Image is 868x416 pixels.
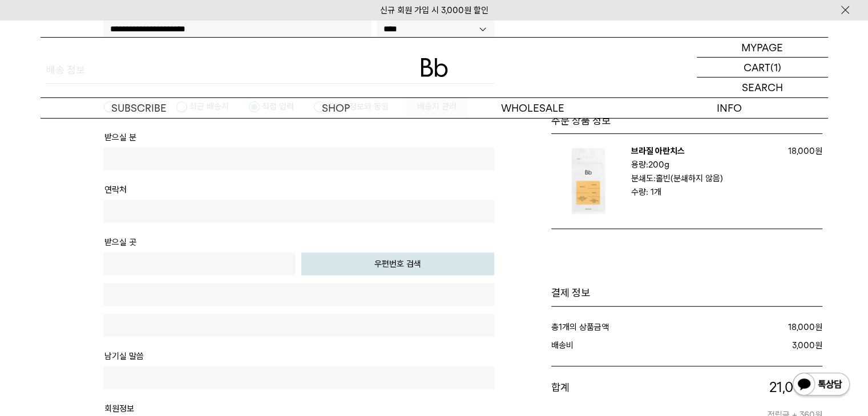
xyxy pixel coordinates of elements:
[551,114,822,128] h3: 주문 상품 정보
[668,378,822,397] p: 원
[769,379,810,395] span: 21,000
[104,132,136,142] span: 받으실 분
[551,286,822,300] h1: 결제 정보
[699,320,822,334] dd: 원
[648,160,669,170] b: 200g
[631,158,771,172] p: 용량:
[631,172,771,185] p: 분쇄도:
[792,340,815,350] strong: 3,000
[697,58,828,78] a: CART (1)
[744,58,770,77] p: CART
[104,237,136,247] span: 받으실 곳
[770,58,781,77] p: (1)
[697,38,828,58] a: MYPAGE
[741,38,783,57] p: MYPAGE
[301,252,494,275] button: 우편번호 검색
[434,98,631,118] p: WHOLESALE
[41,98,237,118] a: SUBSCRIBE
[104,349,144,365] th: 남기실 말씀
[631,98,828,118] p: INFO
[237,98,434,118] a: SHOP
[631,146,685,156] a: 브라질 아란치스
[380,5,488,15] a: 신규 회원 가입 시 3,000원 할인
[551,320,699,334] dt: 총 개의 상품금액
[104,185,127,195] span: 연락처
[551,144,625,218] img: 브라질 아란치스
[788,322,815,332] strong: 18,000
[742,78,783,97] p: SEARCH
[421,58,448,77] img: 로고
[631,185,777,199] p: 수량: 1개
[656,173,723,183] b: 홀빈(분쇄하지 않음)
[792,372,851,399] img: 카카오톡 채널 1:1 채팅 버튼
[777,144,822,158] p: 18,000원
[559,322,562,332] strong: 1
[551,338,683,352] dt: 배송비
[683,338,822,352] dd: 원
